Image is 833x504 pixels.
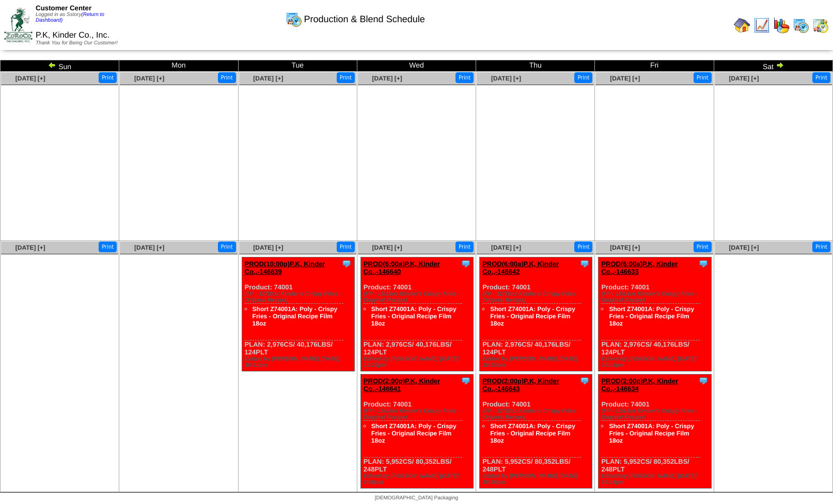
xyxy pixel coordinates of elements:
div: Product: 74001 PLAN: 5,952CS / 80,352LBS / 248PLT [360,375,473,489]
a: PROD(2:00p)P.K, Kinder Co.,-146641 [364,377,441,393]
img: arrowleft.gif [48,61,56,69]
button: Print [574,241,592,252]
div: Edited by [PERSON_NAME] [DATE] 10:22pm [364,356,473,368]
td: Thu [476,60,595,72]
button: Print [455,72,474,83]
a: Short Z74001A: Poly - Crispy Fries - Original Recipe Film 18oz [371,422,457,444]
a: PROD(2:00p)P.K, Kinder Co.,-146634 [601,377,678,393]
span: [DEMOGRAPHIC_DATA] Packaging [375,495,458,501]
a: Short Z74001A: Poly - Crispy Fries - Original Recipe Film 18oz [609,422,694,444]
a: Short Z74001A: Poly - Crispy Fries - Original Recipe Film 18oz [253,305,338,327]
div: (FP - 12/18oz Kinder's Crispy Fries - Original Recipe) [245,291,354,303]
div: Edited by [PERSON_NAME] [DATE] 10:14pm [601,473,711,485]
img: line_graph.gif [753,17,770,34]
a: PROD(2:00p)P.K, Kinder Co.,-146643 [482,377,559,393]
button: Print [99,72,117,83]
td: Sat [714,60,832,72]
button: Print [694,241,712,252]
img: Tooltip [579,376,590,386]
a: [DATE] [+] [134,75,164,82]
div: Edited by [PERSON_NAME] [DATE] 10:14pm [601,356,711,368]
img: arrowright.gif [776,61,784,69]
a: Short Z74001A: Poly - Crispy Fries - Original Recipe Film 18oz [609,305,694,327]
img: Tooltip [461,258,471,269]
a: PROD(10:00p)P.K, Kinder Co.,-146639 [245,260,325,275]
a: [DATE] [+] [253,244,283,251]
a: Short Z74001A: Poly - Crispy Fries - Original Recipe Film 18oz [371,305,457,327]
a: [DATE] [+] [610,75,640,82]
img: calendarinout.gif [812,17,829,34]
div: Product: 74001 PLAN: 2,976CS / 40,176LBS / 124PLT [360,257,473,371]
a: [DATE] [+] [729,75,759,82]
a: Short Z74001A: Poly - Crispy Fries - Original Recipe Film 18oz [490,305,575,327]
img: ZoRoCo_Logo(Green%26Foil)%20jpg.webp [4,8,33,42]
img: Tooltip [461,376,471,386]
span: Logged in as Sstory [36,12,104,23]
img: Tooltip [579,258,590,269]
span: Thank You for Being Our Customer! [36,40,118,46]
button: Print [455,241,474,252]
span: Customer Center [36,4,91,12]
td: Fri [595,60,714,72]
a: [DATE] [+] [491,75,521,82]
button: Print [812,241,830,252]
button: Print [337,241,355,252]
a: [DATE] [+] [729,244,759,251]
div: (FP - 12/18oz Kinder's Crispy Fries - Original Recipe) [601,408,711,420]
div: (FP - 12/18oz Kinder's Crispy Fries - Original Recipe) [482,291,592,303]
div: Edited by [PERSON_NAME] [DATE] 10:21pm [245,356,354,368]
div: Product: 74001 PLAN: 5,952CS / 80,352LBS / 248PLT [480,375,592,489]
a: [DATE] [+] [372,244,402,251]
button: Print [574,72,592,83]
a: PROD(6:00a)P.K, Kinder Co.,-146640 [364,260,440,275]
a: [DATE] [+] [253,75,283,82]
div: Product: 74001 PLAN: 2,976CS / 40,176LBS / 124PLT [599,257,711,371]
div: Product: 74001 PLAN: 2,976CS / 40,176LBS / 124PLT [480,257,592,371]
div: Edited by [PERSON_NAME] [DATE] 10:26pm [482,473,592,485]
img: Tooltip [698,376,709,386]
span: P.K, Kinder Co., Inc. [36,31,109,40]
img: calendarprod.gif [286,11,302,27]
img: graph.gif [773,17,790,34]
button: Print [337,72,355,83]
button: Print [99,241,117,252]
a: PROD(6:00a)P.K, Kinder Co.,-146642 [482,260,559,275]
div: Edited by [PERSON_NAME] [DATE] 2:58pm [364,473,473,485]
img: home.gif [734,17,750,34]
button: Print [218,241,236,252]
a: [DATE] [+] [15,244,45,251]
div: (FP - 12/18oz Kinder's Crispy Fries - Original Recipe) [364,408,473,420]
a: Short Z74001A: Poly - Crispy Fries - Original Recipe Film 18oz [490,422,575,444]
a: [DATE] [+] [134,244,164,251]
a: [DATE] [+] [491,244,521,251]
div: Product: 74001 PLAN: 2,976CS / 40,176LBS / 124PLT [242,257,354,371]
td: Sun [1,60,119,72]
td: Mon [119,60,238,72]
a: (Return to Dashboard) [36,12,104,23]
div: Edited by [PERSON_NAME] [DATE] 10:25pm [482,356,592,368]
div: (FP - 12/18oz Kinder's Crispy Fries - Original Recipe) [364,291,473,303]
img: Tooltip [341,258,352,269]
span: Production & Blend Schedule [304,14,425,25]
a: [DATE] [+] [610,244,640,251]
div: (FP - 12/18oz Kinder's Crispy Fries - Original Recipe) [601,291,711,303]
span: [DATE] [+] [15,75,45,82]
a: PROD(6:00a)P.K, Kinder Co.,-146633 [601,260,678,275]
div: (FP - 12/18oz Kinder's Crispy Fries - Original Recipe) [482,408,592,420]
button: Print [812,72,830,83]
td: Tue [238,60,357,72]
a: [DATE] [+] [372,75,402,82]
